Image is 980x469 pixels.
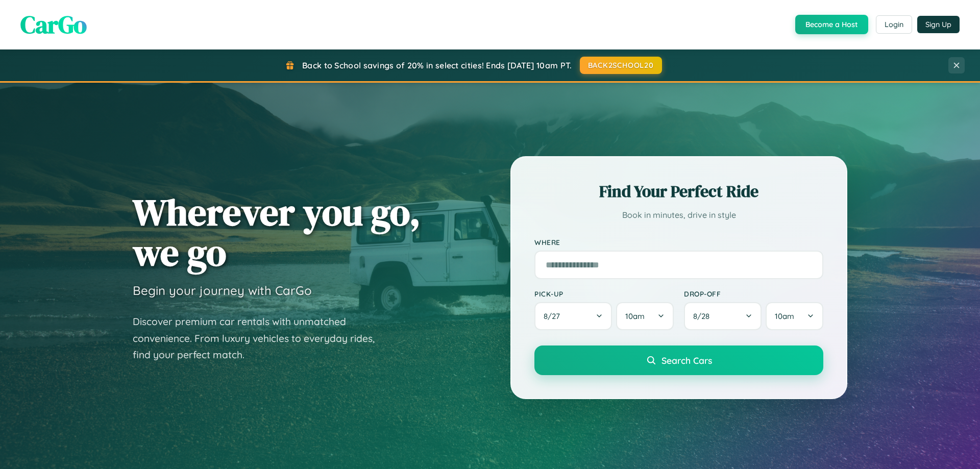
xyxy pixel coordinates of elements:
p: Discover premium car rentals with unmatched convenience. From luxury vehicles to everyday rides, ... [133,313,388,363]
button: Login [876,15,912,34]
span: 10am [775,311,794,321]
label: Drop-off [684,289,823,298]
label: Where [534,238,823,246]
button: BACK2SCHOOL20 [580,57,662,74]
span: Back to School savings of 20% in select cities! Ends [DATE] 10am PT. [302,60,572,70]
button: 10am [766,302,823,330]
h1: Wherever you go, we go [133,192,421,273]
p: Book in minutes, drive in style [534,208,823,223]
button: 10am [616,302,674,330]
h2: Find Your Perfect Ride [534,180,823,203]
span: Search Cars [661,355,712,366]
span: 8 / 28 [693,311,715,321]
button: Search Cars [534,345,823,375]
button: Become a Host [795,15,868,34]
span: 8 / 27 [544,311,565,321]
h3: Begin your journey with CarGo [133,283,312,298]
span: CarGo [20,8,87,41]
span: 10am [625,311,645,321]
button: Sign Up [917,16,960,33]
button: 8/28 [684,302,762,330]
label: Pick-up [534,289,674,298]
button: 8/27 [534,302,612,330]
